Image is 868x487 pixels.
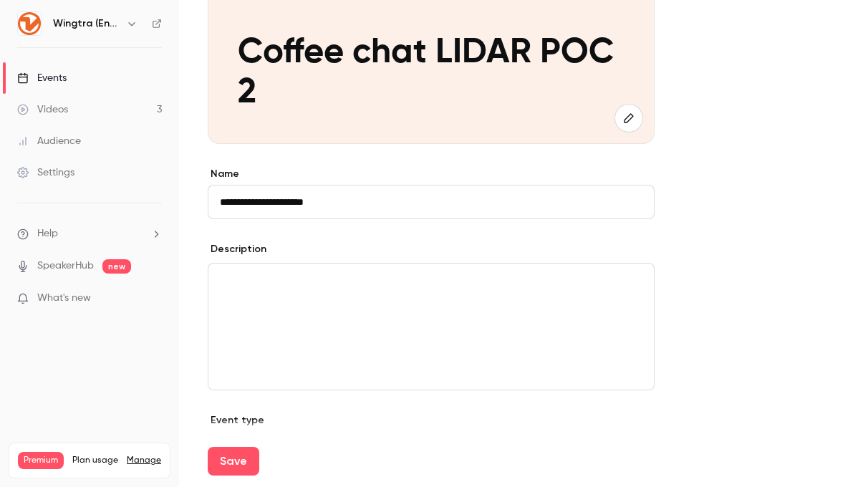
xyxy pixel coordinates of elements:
[17,71,67,85] div: Events
[53,16,120,31] h6: Wingtra (English)
[72,455,118,466] span: Plan usage
[37,291,91,306] span: What's new
[102,259,131,274] span: new
[208,413,655,428] p: Event type
[238,33,625,114] p: Coffee chat LIDAR POC 2
[208,263,655,390] section: description
[17,165,74,180] div: Settings
[37,226,58,241] span: Help
[208,167,655,181] label: Name
[17,226,162,241] li: help-dropdown-opener
[17,102,68,117] div: Videos
[17,134,81,148] div: Audience
[37,259,94,274] a: SpeakerHub
[208,447,259,476] button: Save
[208,264,654,390] div: editor
[18,452,64,469] span: Premium
[208,242,266,256] label: Description
[127,455,161,466] a: Manage
[18,12,41,35] img: Wingtra (English)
